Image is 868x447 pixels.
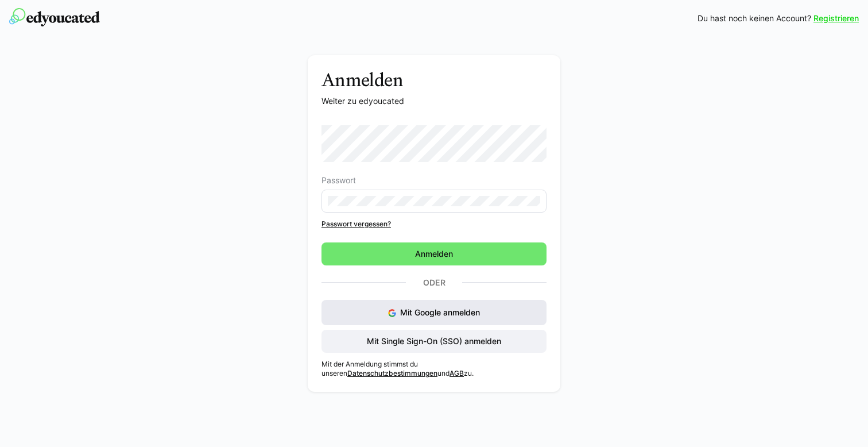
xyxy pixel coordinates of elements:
[321,219,547,229] a: Passwort vergessen?
[321,95,547,107] p: Weiter zu edyoucated
[406,275,462,291] p: Oder
[321,69,547,91] h3: Anmelden
[321,300,547,325] button: Mit Google anmelden
[321,360,547,378] p: Mit der Anmeldung stimmst du unseren und zu.
[449,369,464,377] a: AGB
[813,13,859,24] a: Registrieren
[413,248,455,260] span: Anmelden
[365,336,503,347] span: Mit Single Sign-On (SSO) anmelden
[321,242,547,265] button: Anmelden
[9,8,100,26] img: edyoucated
[321,330,547,353] button: Mit Single Sign-On (SSO) anmelden
[400,307,480,317] span: Mit Google anmelden
[697,13,811,24] span: Du hast noch keinen Account?
[321,176,356,185] span: Passwort
[347,369,437,377] a: Datenschutzbestimmungen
